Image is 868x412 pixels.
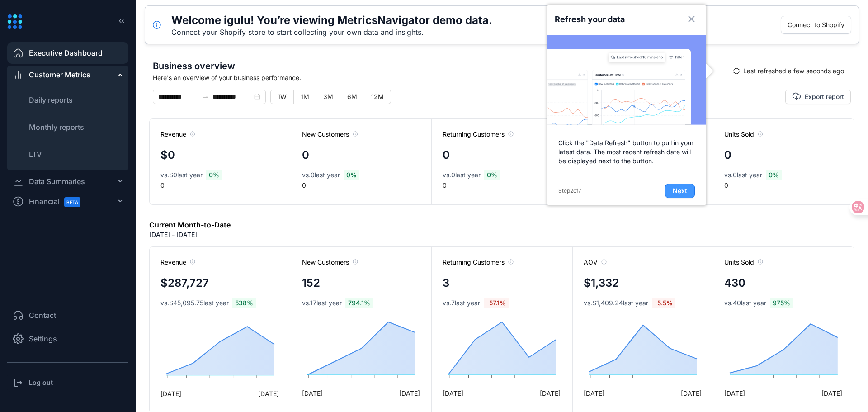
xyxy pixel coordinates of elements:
span: [DATE] [160,389,181,398]
span: 6M [347,93,357,100]
span: New Customers [302,258,358,267]
span: Business overview [153,59,726,73]
h4: 0 [724,147,731,163]
span: -57.1 % [484,298,509,308]
span: [DATE] [724,388,745,398]
span: vs. 7 last year [443,298,480,308]
span: 1W [278,93,287,100]
span: swap-right [202,93,209,100]
span: vs. 0 last year [302,170,340,180]
img: logo_orange.svg [14,14,22,22]
h3: Log out [29,378,53,387]
span: Settings [29,333,57,344]
img: tab_domain_overview_orange.svg [37,53,44,61]
span: vs. 0 last year [443,170,481,180]
div: 0 [150,119,291,204]
button: Connect to Shopify [781,16,851,34]
span: vs. 17 last year [302,298,342,308]
span: vs. $45,095.75 last year [160,298,229,308]
div: 域名概述 [47,54,70,60]
h6: Current Month-to-Date [149,219,231,230]
span: 0 % [206,170,222,180]
h4: 3 [443,275,449,291]
span: 0 % [344,170,359,180]
h4: $1,332 [584,275,619,291]
span: Last refreshed a few seconds ago [743,66,844,76]
span: [DATE] [258,389,279,398]
span: 0 % [766,170,782,180]
span: vs. $1,409.24 last year [584,298,648,308]
span: Export report [805,92,844,101]
span: 975 % [770,298,793,308]
span: Returning Customers [443,130,514,139]
span: 0 % [484,170,500,180]
span: -5.5 % [652,298,675,308]
span: vs. $0 last year [160,170,203,180]
span: Executive Dashboard [29,47,103,58]
span: Next [673,186,687,195]
button: Export report [785,90,851,104]
span: LTV [29,150,42,159]
span: [DATE] [821,388,842,398]
span: 1M [301,93,309,100]
span: Financial [29,191,89,212]
span: [DATE] [443,388,463,398]
button: Next [665,184,695,198]
div: 0 [431,119,572,204]
p: Click the "Data Refresh" button to pull in your latest data. The most recent refresh date will be... [547,128,706,176]
div: 域名: [URL] [24,24,57,32]
img: website_grey.svg [14,24,22,32]
h5: Welcome igulu! You’re viewing MetricsNavigator demo data. [171,13,492,28]
button: Close [684,12,698,27]
span: to [202,93,209,100]
span: Connect to Shopify [788,20,844,30]
span: 12M [371,93,384,100]
span: 794.1 % [345,298,373,308]
span: [DATE] [540,388,561,398]
span: Units Sold [724,130,763,139]
h3: Refresh your data [555,13,625,26]
span: [DATE] [584,388,604,398]
span: AOV [584,258,607,267]
span: 3M [323,93,333,100]
div: Connect your Shopify store to start collecting your own data and insights. [171,28,492,37]
span: vs. 40 last year [724,298,766,308]
span: New Customers [302,130,358,139]
span: Revenue [160,130,195,139]
span: BETA [64,197,80,207]
h4: 0 [302,147,309,163]
span: [DATE] [681,388,702,398]
img: tab_keywords_by_traffic_grey.svg [92,53,99,61]
span: Returning Customers [443,258,514,267]
span: Revenue [160,258,195,267]
div: 0 [291,119,432,204]
span: Units Sold [724,258,763,267]
h4: 152 [302,275,320,291]
h4: $287,727 [160,275,209,291]
div: Data Summaries [29,176,85,187]
h4: 430 [724,275,745,291]
div: 0 [713,119,854,204]
button: syncLast refreshed a few seconds ago [726,64,851,78]
span: Step 2 of 7 [558,185,581,196]
div: 关键词（按流量） [102,54,149,60]
span: sync [733,68,740,74]
h4: $0 [160,147,175,163]
span: Daily reports [29,95,73,104]
h4: 0 [443,147,450,163]
span: Monthly reports [29,123,84,132]
span: Here's an overview of your business performance. [153,73,726,82]
span: [DATE] [302,388,323,398]
span: Customer Metrics [29,69,90,80]
div: v 4.0.25 [25,14,44,22]
span: 538 % [232,298,256,308]
span: Contact [29,310,56,321]
span: vs. 0 last year [724,170,762,180]
p: [DATE] - [DATE] [149,230,197,239]
span: [DATE] [399,388,420,398]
